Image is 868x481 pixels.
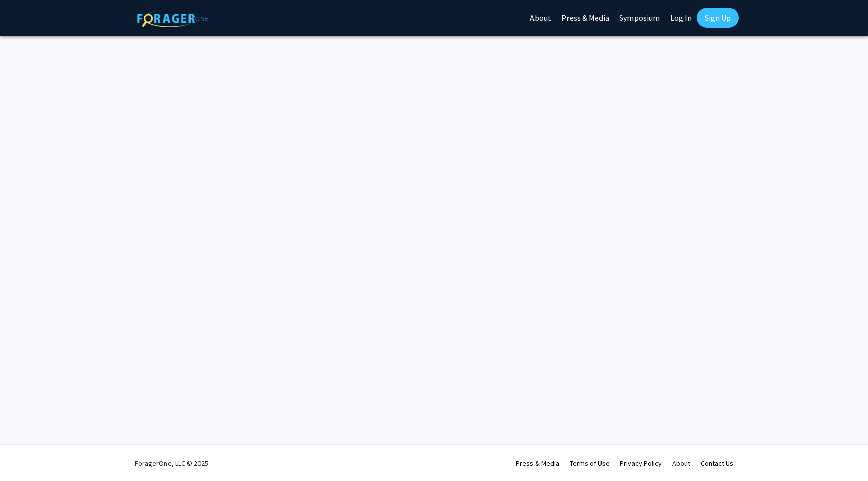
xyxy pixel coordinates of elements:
a: Press & Media [516,459,559,468]
a: Contact Us [700,459,733,468]
div: ForagerOne, LLC © 2025 [135,445,208,481]
a: About [672,459,690,468]
img: ForagerOne Logo [137,10,208,27]
a: Privacy Policy [620,459,662,468]
a: Terms of Use [570,459,610,468]
a: Sign Up [697,8,739,28]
